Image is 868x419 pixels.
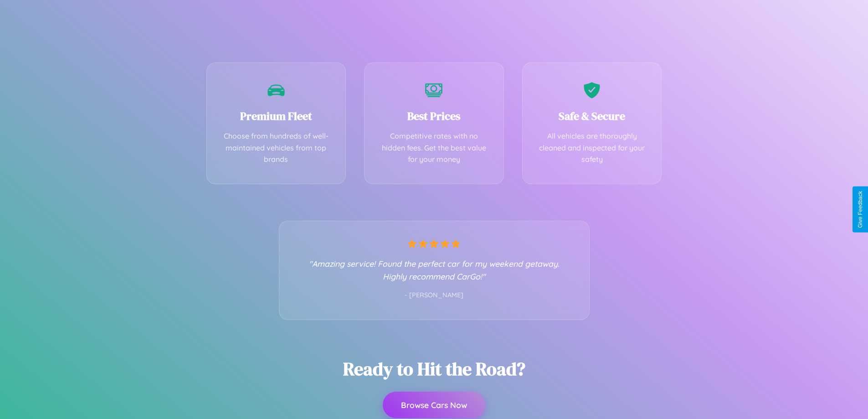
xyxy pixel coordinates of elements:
button: Browse Cars Now [383,392,485,418]
h2: Ready to Hit the Road? [343,357,525,381]
p: All vehicles are thoroughly cleaned and inspected for your safety [536,130,648,166]
h3: Safe & Secure [536,109,648,124]
p: "Amazing service! Found the perfect car for my weekend getaway. Highly recommend CarGo!" [298,257,571,283]
div: Give Feedback [857,191,863,228]
h3: Premium Fleet [221,109,332,124]
p: Choose from hundreds of well-maintained vehicles from top brands [221,130,332,166]
p: - [PERSON_NAME] [298,290,571,301]
p: Competitive rates with no hidden fees. Get the best value for your money [378,130,490,166]
h3: Best Prices [378,109,490,124]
